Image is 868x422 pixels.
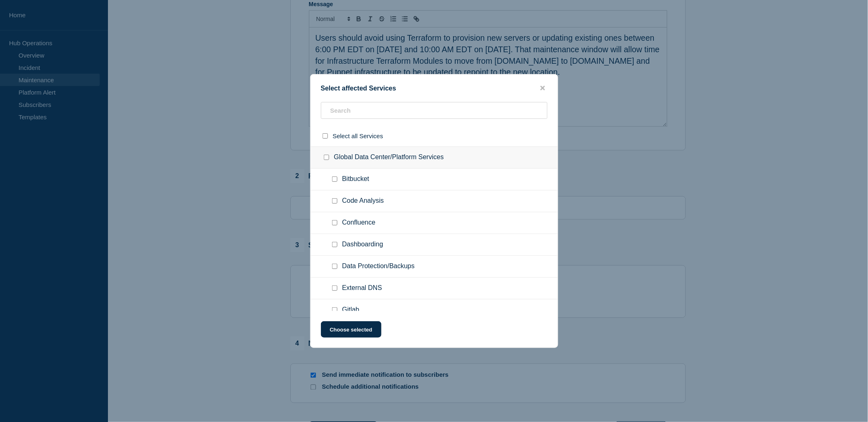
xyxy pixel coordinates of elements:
[342,175,370,183] span: Bitbucket
[311,146,558,169] div: Global Data Center/Platform Services
[342,306,360,314] span: Gitlab
[332,242,337,247] input: Dashboarding checkbox
[342,262,415,271] span: Data Protection/Backups
[342,241,384,249] span: Dashboarding
[332,264,337,269] input: Data Protection/Backups checkbox
[332,285,337,291] input: External DNS checkbox
[324,155,329,160] input: Global Data Center/Platform Services checkbox
[332,220,337,225] input: Confluence checkbox
[342,197,384,205] span: Code Analysis
[323,133,328,139] input: select all checkbox
[321,321,381,338] button: Choose selected
[538,84,547,92] button: close button
[311,84,558,92] div: Select affected Services
[333,132,384,139] span: Select all Services
[332,307,337,313] input: Gitlab checkbox
[342,219,376,227] span: Confluence
[342,284,382,292] span: External DNS
[321,102,547,119] input: Search
[332,176,337,182] input: Bitbucket checkbox
[332,198,337,204] input: Code Analysis checkbox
